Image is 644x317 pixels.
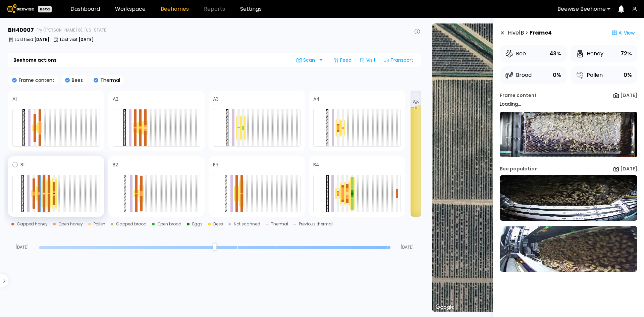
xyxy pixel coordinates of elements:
[20,162,24,167] h4: B1
[505,71,532,79] div: Brood
[213,162,218,167] h4: B3
[500,112,637,157] img: 20250928_125858-b-321.78-back-40007-CAXCNXNY.jpg
[60,38,94,42] p: Last visit :
[576,71,603,79] div: Pollen
[313,97,320,101] h4: A4
[192,222,203,226] div: Eggs
[7,4,34,13] img: Beewise logo
[624,70,632,80] div: 0%
[576,50,603,58] div: Honey
[500,175,637,221] img: 20250928_124906_-0700-b-321-front-40007-CAXCNXNY.jpg
[505,50,526,58] div: Bee
[530,29,552,37] strong: Frame 4
[38,6,52,12] div: Beta
[213,97,219,101] h4: A3
[113,97,118,101] h4: A2
[620,92,637,99] b: [DATE]
[78,37,94,42] b: [DATE]
[98,78,120,83] p: Thermal
[70,6,100,12] a: Dashboard
[508,26,552,40] div: Hive 1 B >
[94,222,105,226] div: Pollen
[157,222,181,226] div: Open brood
[500,226,637,272] img: 20250928_124906_-0700-b-321-back-40007-CAXCNXNY.jpg
[234,222,260,226] div: Not scanned
[313,162,319,167] h4: B4
[500,92,537,99] div: Frame content
[116,222,147,226] div: Capped brood
[621,49,632,58] div: 72%
[297,57,317,63] span: Scan
[37,28,108,32] span: Fry ([PERSON_NAME] 8), [US_STATE]
[8,28,34,33] h3: BH 40007
[58,222,83,226] div: Open honey
[331,55,354,65] div: Feed
[549,49,561,58] div: 43%
[204,6,225,12] span: Reports
[70,78,83,83] p: Bees
[13,58,57,62] b: Beehome actions
[12,97,17,101] h4: A1
[393,245,421,249] span: [DATE]
[240,6,262,12] a: Settings
[620,165,637,172] b: [DATE]
[412,100,421,103] span: 18 gal
[299,222,333,226] div: Previous thermal
[500,102,637,106] p: Loading...
[434,303,456,312] img: Google
[381,55,416,65] div: Transport
[34,37,49,42] b: [DATE]
[213,222,223,226] div: Bees
[17,78,54,83] p: Frame content
[609,26,637,40] div: AI View
[500,165,538,172] div: Bee population
[113,162,118,167] h4: B2
[15,38,49,42] p: Last feed :
[8,245,36,249] span: [DATE]
[17,222,48,226] div: Capped honey
[553,70,561,80] div: 0%
[271,222,288,226] div: Thermal
[115,6,146,12] a: Workspace
[161,6,189,12] a: Beehomes
[434,303,456,312] a: Open this area in Google Maps (opens a new window)
[357,55,378,65] div: Visit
